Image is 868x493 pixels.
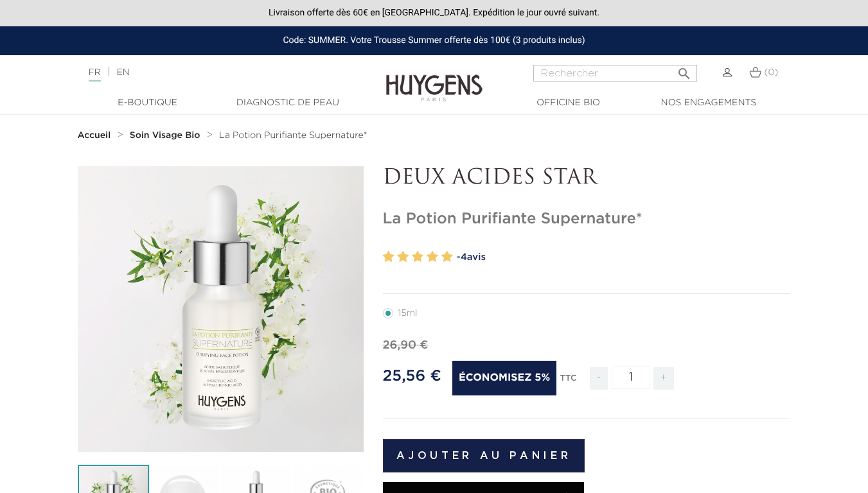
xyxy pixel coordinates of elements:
a: E-Boutique [84,96,212,110]
a: Soin Visage Bio [130,130,204,141]
span: - [590,367,608,390]
label: 2 [397,248,409,266]
input: Rechercher [533,65,697,82]
span: 4 [461,252,467,262]
span: La Potion Purifiante Supernature* [219,131,367,140]
span: 25,56 € [383,368,441,384]
input: Quantité [612,367,650,389]
button: Ajouter au panier [383,439,585,472]
a: Officine Bio [504,96,633,110]
a: -4avis [457,248,791,267]
strong: Soin Visage Bio [130,131,200,140]
a: Nos engagements [644,96,773,110]
a: Accueil [78,130,114,141]
a: FR [89,68,101,82]
button:  [673,61,696,78]
a: Diagnostic de peau [224,96,352,110]
p: DEUX ACIDES STAR [383,166,791,191]
div: TTC [560,365,577,399]
strong: Accueil [78,131,111,140]
label: 15ml [383,308,433,318]
span: Économisez 5% [452,361,556,395]
span: 26,90 € [383,340,429,351]
label: 1 [383,248,394,266]
div: | [82,65,352,80]
span: (0) [764,68,778,77]
i:  [677,62,692,78]
a: La Potion Purifiante Supernature* [219,130,367,141]
h1: La Potion Purifiante Supernature* [383,210,791,229]
a: EN [116,68,129,77]
label: 5 [441,248,453,266]
label: 4 [427,248,438,266]
label: 3 [412,248,423,266]
img: Huygens [386,54,483,103]
span: + [653,367,674,390]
